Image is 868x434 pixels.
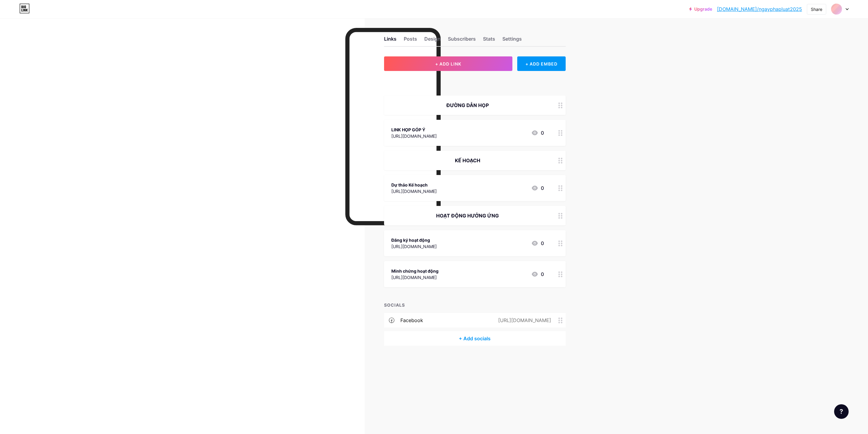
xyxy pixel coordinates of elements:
[531,240,544,247] div: 0
[391,274,439,281] div: [URL][DOMAIN_NAME]
[435,61,461,66] span: + ADD LINK
[400,317,423,324] div: facebook
[391,133,437,139] div: [URL][DOMAIN_NAME]
[448,35,476,46] div: Subscribers
[502,35,522,46] div: Settings
[404,35,417,46] div: Posts
[689,7,712,12] a: Upgrade
[391,102,544,109] div: ĐƯỜNG DẪN HỌP
[424,35,441,46] div: Design
[391,212,544,219] div: HOẠT ĐỘNG HƯỞNG ỨNG
[391,268,439,274] div: Minh chứng hoạt động
[384,56,513,71] button: + ADD LINK
[391,243,437,250] div: [URL][DOMAIN_NAME]
[531,271,544,278] div: 0
[517,56,565,71] div: + ADD EMBED
[391,237,437,243] div: Đăng ký hoạt động
[391,182,437,188] div: Dự thảo Kế hoạch
[811,6,822,12] div: Share
[384,302,566,308] div: SOCIALS
[384,331,566,346] div: + Add socials
[531,184,544,192] div: 0
[384,35,396,46] div: Links
[717,5,802,13] a: [DOMAIN_NAME]/ngayphapluat2025
[483,35,495,46] div: Stats
[391,126,437,133] div: LINK HỌP GÓP Ý
[391,188,437,194] div: [URL][DOMAIN_NAME]
[391,157,544,164] div: KẾ HOẠCH
[488,317,558,324] div: [URL][DOMAIN_NAME]
[531,129,544,136] div: 0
